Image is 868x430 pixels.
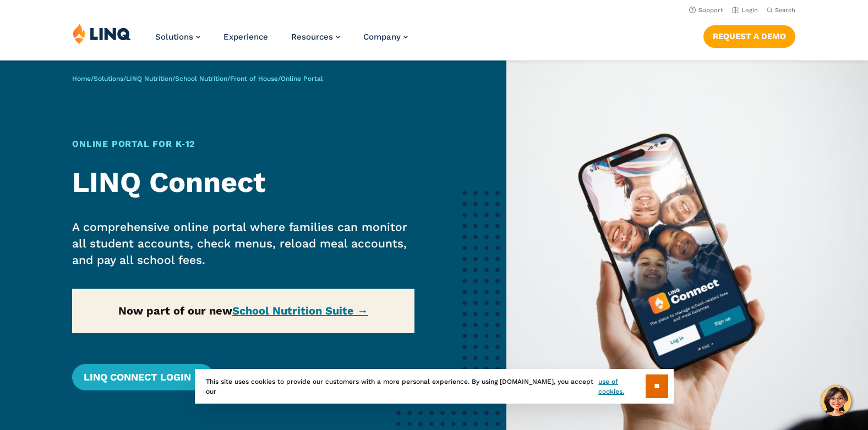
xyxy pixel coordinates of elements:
[94,75,123,82] a: Solutions
[281,75,323,82] span: Online Portal
[72,166,266,199] strong: LINQ Connect
[689,7,723,14] a: Support
[223,32,268,42] a: Experience
[703,23,795,47] nav: Button Navigation
[72,137,414,151] h1: Online Portal for K‑12
[230,75,278,82] a: Front of House
[195,369,674,404] div: This site uses cookies to provide our customers with a more personal experience. By using [DOMAIN...
[72,219,414,268] p: A comprehensive online portal where families can monitor all student accounts, check menus, reloa...
[118,304,368,317] strong: Now part of our new
[775,7,795,14] span: Search
[72,364,214,390] a: LINQ Connect Login
[732,7,758,14] a: Login
[72,75,91,82] a: Home
[126,75,172,82] a: LINQ Nutrition
[598,377,645,396] a: use of cookies.
[72,75,323,82] span: / / / / /
[155,23,408,59] nav: Primary Navigation
[291,32,340,42] a: Resources
[291,32,333,42] span: Resources
[155,32,200,42] a: Solutions
[821,385,851,416] button: Hello, have a question? Let’s chat.
[155,32,193,42] span: Solutions
[73,23,131,44] img: LINQ | K‑12 Software
[363,32,408,42] a: Company
[767,6,795,14] button: Open Search Bar
[363,32,401,42] span: Company
[175,75,227,82] a: School Nutrition
[703,25,795,47] a: Request a Demo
